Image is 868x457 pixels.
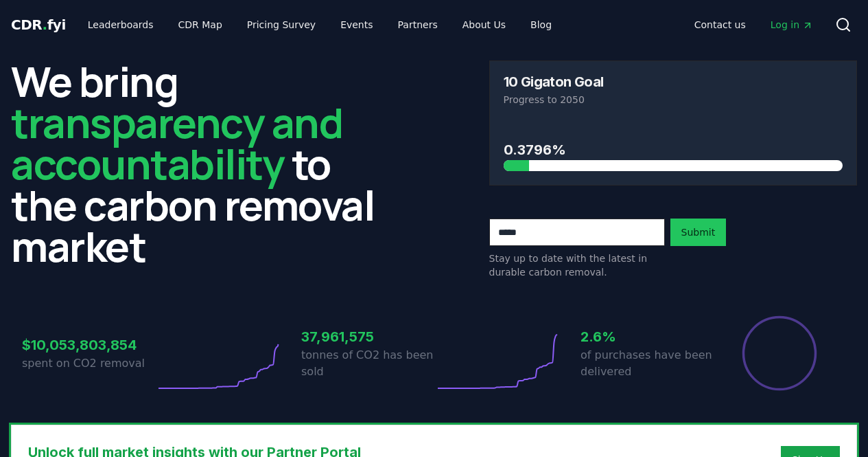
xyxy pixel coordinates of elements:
[489,252,665,279] p: Stay up to date with the latest in durable carbon removal.
[77,12,563,37] nav: Main
[11,15,66,34] a: CDR.fyi
[683,12,824,37] nav: Main
[451,12,517,37] a: About Us
[670,219,727,246] button: Submit
[329,12,384,37] a: Events
[504,75,604,89] h3: 10 Gigaton Goal
[22,335,155,355] h3: $10,053,803,854
[580,326,714,347] h3: 2.6%
[519,12,563,37] a: Blog
[43,16,47,33] span: .
[771,18,813,32] span: Log in
[580,347,714,380] p: of purchases have been delivered
[11,94,342,192] span: transparency and accountability
[22,355,155,372] p: spent on CO2 removal
[11,60,379,267] h2: We bring to the carbon removal market
[11,16,66,33] span: CDR fyi
[77,12,165,37] a: Leaderboards
[236,12,327,37] a: Pricing Survey
[760,12,824,37] a: Log in
[167,12,233,37] a: CDR Map
[387,12,449,37] a: Partners
[504,140,843,160] h3: 0.3796%
[741,315,818,392] div: Percentage of sales delivered
[301,347,434,380] p: tonnes of CO2 has been sold
[301,326,434,347] h3: 37,961,575
[504,93,843,107] p: Progress to 2050
[683,12,757,37] a: Contact us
